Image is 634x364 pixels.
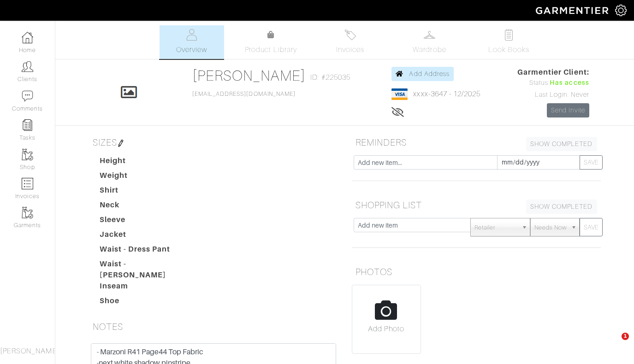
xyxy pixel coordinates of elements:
span: Retailer [474,218,518,237]
h5: NOTES [89,317,338,336]
img: garmentier-logo-header-white-b43fb05a5012e4ada735d5af1a66efaba907eab6374d6393d1fbf88cb4ef424d.png [531,2,615,18]
img: garments-icon-b7da505a4dc4fd61783c78ac3ca0ef83fa9d6f193b1c9dc38574b1d14d53ca28.png [22,207,33,218]
img: dashboard-icon-dbcd8f5a0b271acd01030246c82b418ddd0df26cd7fceb0bd07c9910d44c42f6.png [22,32,33,43]
span: 1 [622,333,629,340]
span: Product Library [245,44,297,55]
span: Wardrobe [413,44,446,55]
span: Overview [176,44,207,55]
a: xxxx-3647 - 12/2025 [413,90,480,98]
a: Overview [160,25,224,59]
span: Garmentier Client: [517,67,589,78]
a: SHOW COMPLETED [526,137,597,151]
h5: SHOPPING LIST [352,196,601,214]
img: pen-cf24a1663064a2ec1b9c1bd2387e9de7a2fa800b781884d57f21acf72779bad2.png [117,140,124,147]
a: Send Invite [547,103,589,117]
img: orders-27d20c2124de7fd6de4e0e44c1d41de31381a507db9b33961299e4e07d508b8c.svg [344,29,356,41]
img: basicinfo-40fd8af6dae0f16599ec9e87c0ef1c0a1fdea2edbe929e3d69a839185d80c458.svg [186,29,197,41]
button: SAVE [580,218,603,236]
a: [EMAIL_ADDRESS][DOMAIN_NAME] [192,91,296,97]
dt: Sleeve [93,214,198,229]
span: Has access [550,78,589,88]
iframe: Intercom live chat [603,333,625,355]
h5: PHOTOS [352,263,601,281]
img: gear-icon-white-bd11855cb880d31180b6d7d6211b90ccbf57a29d726f0c71d8c61bd08dd39cc2.png [615,5,627,16]
img: reminder-icon-8004d30b9f0a5d33ae49ab947aed9ed385cf756f9e5892f1edd6e32f2345188e.png [22,119,33,131]
span: Add Address [409,70,450,77]
dt: Neck [93,200,198,214]
span: Invoices [336,44,364,55]
span: Look Books [488,44,529,55]
a: [PERSON_NAME] [192,67,306,84]
button: SAVE [580,155,603,170]
h5: REMINDERS [352,133,601,152]
img: todo-9ac3debb85659649dc8f770b8b6100bb5dab4b48dedcbae339e5042a72dfd3cc.svg [503,29,515,41]
a: Wardrobe [397,25,462,59]
dt: Inseam [93,281,198,295]
input: Add new item... [354,155,498,170]
dt: Weight [93,170,198,185]
dt: Height [93,155,198,170]
img: clients-icon-6bae9207a08558b7cb47a8932f037763ab4055f8c8b6bfacd5dc20c3e0201464.png [22,61,33,72]
dt: Waist - Dress Pant [93,244,198,258]
div: Status: [517,78,589,88]
span: ID: #225035 [310,72,350,83]
span: Needs Now [534,218,567,237]
img: wardrobe-487a4870c1b7c33e795ec22d11cfc2ed9d08956e64fb3008fe2437562e282088.svg [424,29,435,41]
dt: Shirt [93,185,198,200]
h5: SIZES [89,133,338,152]
a: SHOW COMPLETED [526,200,597,214]
a: Look Books [477,25,541,59]
div: Last Login: Never [517,90,589,100]
img: comment-icon-a0a6a9ef722e966f86d9cbdc48e553b5cf19dbc54f86b18d962a5391bc8f6eb6.png [22,90,33,102]
a: Add Address [391,67,454,81]
img: visa-934b35602734be37eb7d5d7e5dbcd2044c359bf20a24dc3361ca3fa54326a8a7.png [391,88,408,100]
img: orders-icon-0abe47150d42831381b5fb84f609e132dff9fe21cb692f30cb5eec754e2cba89.png [22,178,33,189]
dt: Jacket [93,229,198,244]
a: Invoices [318,25,383,59]
a: Product Library [239,29,303,55]
dt: Shoe [93,295,198,310]
dt: Waist - [PERSON_NAME] [93,258,198,281]
input: Add new item [354,218,471,232]
img: garments-icon-b7da505a4dc4fd61783c78ac3ca0ef83fa9d6f193b1c9dc38574b1d14d53ca28.png [22,149,33,160]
